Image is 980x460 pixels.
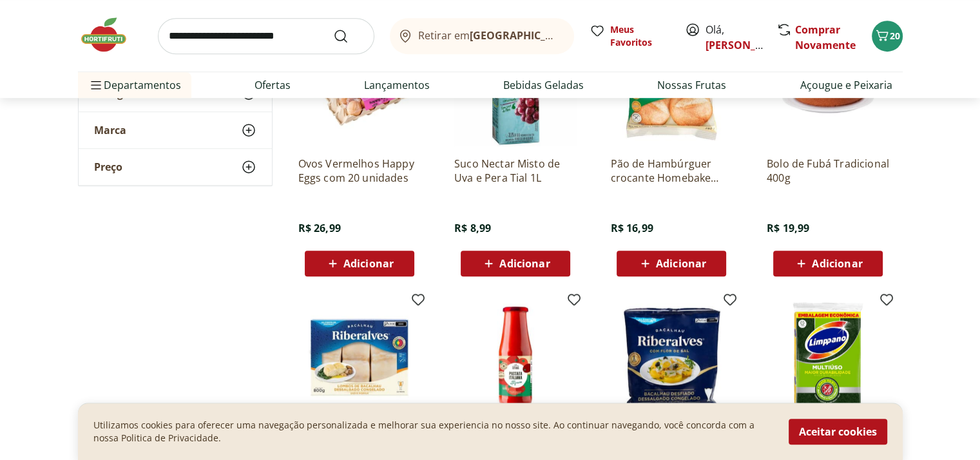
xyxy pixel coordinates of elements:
a: Açougue e Peixaria [800,77,892,93]
a: Meus Favoritos [590,23,669,49]
a: Bebidas Geladas [503,77,584,93]
button: Preço [79,149,272,186]
span: Adicionar [343,258,394,269]
span: Meus Favoritos [610,23,669,49]
a: Bolo de Fubá Tradicional 400g [767,157,889,185]
a: Ovos Vermelhos Happy Eggs com 20 unidades [298,157,421,185]
button: Carrinho [872,21,903,52]
img: Passata de Tomate Italiano com Manjericão Natural da Terra 680g [454,297,577,419]
img: Esponja de Limpeza Multiuso Limppano 4 unidades [767,297,889,419]
a: Suco Nectar Misto de Uva e Pera Tial 1L [454,157,577,185]
a: Pão de Hambúrguer crocante Homebake 260g [610,157,733,185]
span: Departamentos [88,70,181,101]
img: Bacalhau Dessalgado Morhua Congelado Riberalves 400G [610,297,733,419]
span: Adicionar [499,258,550,269]
a: Ofertas [255,77,291,93]
img: Hortifruti [78,15,142,54]
button: Menu [88,70,104,101]
span: Marca [94,124,126,137]
a: Comprar Novamente [795,23,856,52]
img: Lombo de bacalhau congelado Riberalves 800g [298,297,421,419]
span: R$ 8,99 [454,221,491,235]
button: Adicionar [617,251,726,276]
button: Adicionar [305,251,414,276]
span: 20 [890,30,900,42]
span: Adicionar [812,258,862,269]
span: R$ 26,99 [298,221,341,235]
span: R$ 16,99 [610,221,653,235]
b: [GEOGRAPHIC_DATA]/[GEOGRAPHIC_DATA] [470,28,687,43]
span: Adicionar [656,258,706,269]
span: Retirar em [418,30,561,41]
input: search [158,18,374,54]
span: Olá, [706,22,763,53]
button: Aceitar cookies [789,419,887,445]
button: Adicionar [461,251,570,276]
button: Retirar em[GEOGRAPHIC_DATA]/[GEOGRAPHIC_DATA] [390,18,574,54]
a: [PERSON_NAME] [706,38,789,52]
span: R$ 19,99 [767,221,809,235]
p: Utilizamos cookies para oferecer uma navegação personalizada e melhorar sua experiencia no nosso ... [93,419,773,445]
button: Submit Search [333,28,364,44]
span: Preço [94,161,122,174]
button: Adicionar [773,251,883,276]
button: Marca [79,113,272,149]
a: Nossas Frutas [657,77,726,93]
a: Lançamentos [364,77,430,93]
